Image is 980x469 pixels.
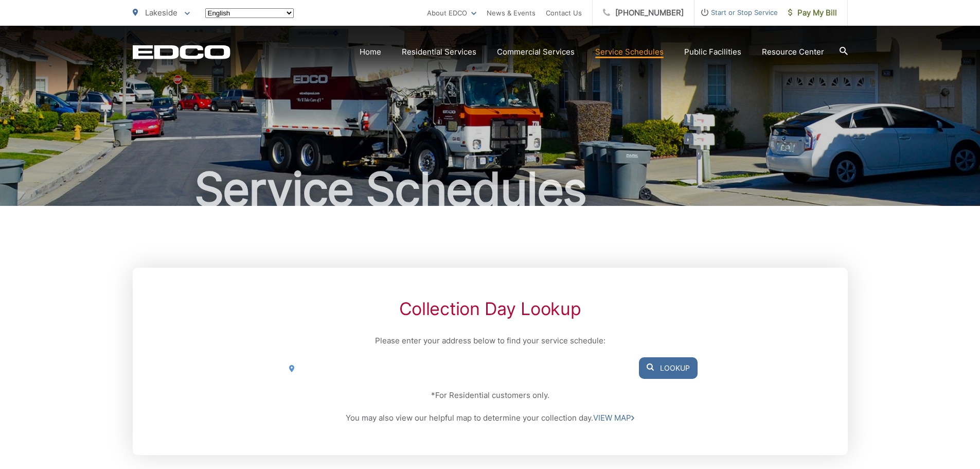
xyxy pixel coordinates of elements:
span: Lakeside [145,8,177,18]
p: *For Residential customers only. [282,389,697,402]
span: Pay My Bill [788,7,837,19]
a: Service Schedules [595,46,664,58]
a: Residential Services [402,46,476,58]
select: Select a language [205,8,294,18]
a: VIEW MAP [593,412,634,424]
h1: Service Schedules [133,164,848,215]
button: Lookup [639,357,698,379]
a: Contact Us [546,7,582,19]
p: You may also view our helpful map to determine your collection day. [282,412,697,424]
a: Home [360,46,381,58]
a: Resource Center [762,46,824,58]
a: Public Facilities [684,46,741,58]
a: News & Events [487,7,536,19]
a: Commercial Services [497,46,575,58]
a: EDCD logo. Return to the homepage. [133,45,230,59]
a: About EDCO [427,7,476,19]
h2: Collection Day Lookup [282,299,697,319]
p: Please enter your address below to find your service schedule: [282,335,697,347]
